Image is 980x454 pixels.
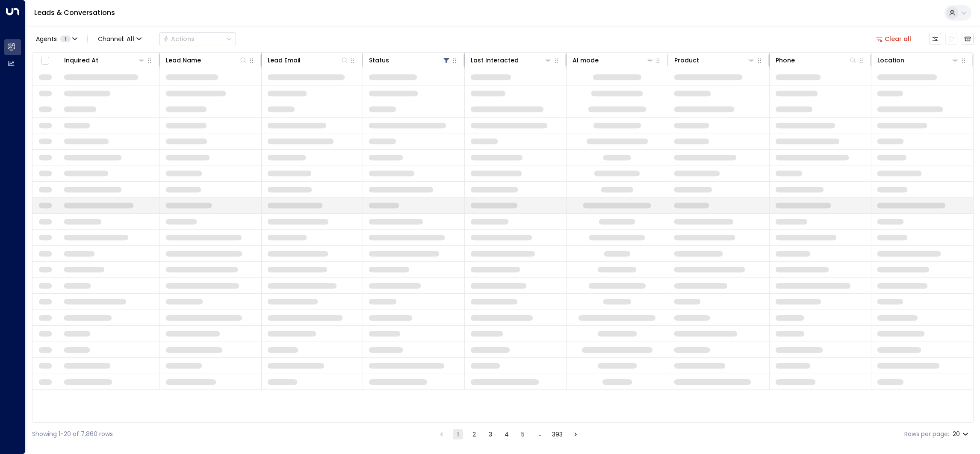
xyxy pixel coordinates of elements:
[471,55,552,65] div: Last Interacted
[60,35,71,42] span: 1
[872,33,915,45] button: Clear all
[34,8,115,18] a: Leads & Conversations
[485,429,496,439] button: Go to page 3
[127,35,134,42] span: All
[877,55,904,65] div: Location
[268,55,301,65] div: Lead Email
[166,55,201,65] div: Lead Name
[268,55,349,65] div: Lead Email
[573,55,599,65] div: AI mode
[929,33,941,45] button: Customize
[159,32,236,45] button: Actions
[369,55,451,65] div: Status
[904,430,949,439] label: Rows per page:
[502,429,512,439] button: Go to page 4
[32,430,113,439] div: Showing 1-20 of 7,860 rows
[550,429,564,439] button: Go to page 393
[64,55,146,65] div: Inquired At
[453,429,463,439] button: page 1
[166,55,248,65] div: Lead Name
[469,429,479,439] button: Go to page 2
[573,55,654,65] div: AI mode
[962,33,974,45] button: Archived Leads
[64,55,98,65] div: Inquired At
[159,32,236,45] div: Button group with a nested menu
[32,33,80,45] button: Agents1
[534,429,544,439] div: …
[36,36,57,42] span: Agents
[674,55,699,65] div: Product
[776,55,795,65] div: Phone
[877,55,959,65] div: Location
[369,55,389,65] div: Status
[945,33,957,45] span: Refresh
[674,55,756,65] div: Product
[776,55,857,65] div: Phone
[163,35,195,43] div: Actions
[436,429,581,439] nav: pagination navigation
[94,33,145,45] span: Channel:
[94,33,145,45] button: Channel:All
[518,429,528,439] button: Go to page 5
[570,429,581,439] button: Go to next page
[471,55,519,65] div: Last Interacted
[953,428,970,440] div: 20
